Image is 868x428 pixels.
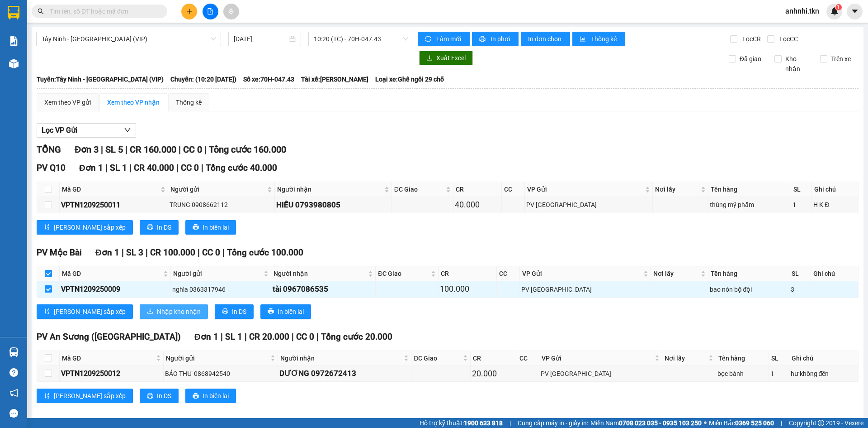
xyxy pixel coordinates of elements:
th: CC [517,351,539,366]
span: CC 0 [183,144,202,155]
span: | [222,247,225,258]
span: In DS [157,222,171,232]
span: Mã GD [62,184,159,194]
span: printer [193,393,199,400]
span: printer [268,308,274,315]
span: search [38,8,44,14]
span: | [221,332,223,342]
button: In đơn chọn [521,32,570,46]
span: [PERSON_NAME] sắp xếp [54,391,126,401]
span: | [105,163,108,173]
span: Mã GD [62,269,161,279]
span: CC 0 [296,332,314,342]
div: 3 [791,284,809,294]
span: Hỗ trợ kỹ thuật: [420,418,503,428]
span: In biên lai [203,391,229,401]
span: sync [425,36,433,43]
span: Lọc VP Gửi [42,125,77,136]
span: In đơn chọn [528,34,563,44]
span: printer [222,308,228,315]
span: caret-down [851,7,859,15]
img: logo-vxr [8,6,19,19]
span: TỔNG [37,144,61,155]
td: PV Tây Ninh [525,197,653,213]
div: bọc bánh [717,369,767,379]
span: | [292,332,294,342]
sup: 1 [835,4,842,10]
span: sort-ascending [44,393,50,400]
button: printerIn DS [215,304,254,319]
span: PV Q10 [37,163,66,173]
span: file-add [207,8,213,14]
span: | [176,163,179,173]
span: In biên lai [278,307,304,317]
span: ĐC Giao [378,269,429,279]
span: Người gửi [173,269,262,279]
span: | [146,247,148,258]
span: sort-ascending [44,224,50,231]
span: | [245,332,247,342]
span: CC 0 [181,163,199,173]
span: down [124,126,131,134]
span: anhnhi.tkn [778,5,826,17]
button: printerIn biên lai [260,304,311,319]
span: sort-ascending [44,308,50,315]
span: In biên lai [203,222,229,232]
span: Miền Bắc [709,418,774,428]
span: VP Gửi [542,353,653,363]
span: Số xe: 70H-047.43 [243,74,294,84]
div: nghĩa 0363317946 [172,284,269,294]
span: Tổng cước 20.000 [321,332,392,342]
button: Lọc VP Gửi [37,123,136,138]
span: Nhập kho nhận [157,307,201,317]
span: Nơi lấy [653,269,698,279]
span: Lọc CC [776,34,799,44]
div: tài 0967086535 [273,283,374,295]
span: Đơn 1 [79,163,103,173]
span: copyright [818,420,824,426]
span: Đơn 3 [75,144,99,155]
span: Chuyến: (10:20 [DATE]) [170,74,236,84]
span: Người gửi [166,353,268,363]
div: Thống kê [176,97,202,107]
th: SL [769,351,789,366]
span: printer [193,224,199,231]
th: Tên hàng [708,266,789,281]
div: 1 [770,369,788,379]
span: | [204,144,207,155]
span: download [426,55,433,62]
span: In phơi [491,34,511,44]
button: bar-chartThống kê [572,32,625,46]
span: In DS [157,391,171,401]
span: Nơi lấy [665,353,707,363]
span: Người nhận [277,184,382,194]
div: thùng mỹ phẫm [710,200,789,210]
span: ĐC Giao [394,184,444,194]
button: plus [181,4,197,19]
span: In DS [232,307,246,317]
div: H K Đ [813,200,856,210]
button: downloadXuất Excel [419,51,473,65]
input: 12/09/2025 [234,34,288,44]
span: Nơi lấy [655,184,699,194]
span: Người nhận [274,269,366,279]
div: PV [GEOGRAPHIC_DATA] [521,284,649,294]
span: aim [228,8,234,14]
span: Tài xế: [PERSON_NAME] [301,74,368,84]
span: CR 160.000 [130,144,176,155]
td: VPTN1209250011 [60,197,168,213]
span: bar-chart [580,36,587,43]
div: Xem theo VP gửi [44,97,91,107]
div: VPTN1209250009 [61,284,169,295]
img: warehouse-icon [9,347,19,357]
img: icon-new-feature [830,7,839,15]
span: Tổng cước 160.000 [209,144,286,155]
th: CR [471,351,518,366]
span: Thống kê [591,34,618,44]
span: PV Mộc Bài [37,247,82,258]
span: | [122,247,124,258]
span: printer [147,393,153,400]
span: VP Gửi [522,269,642,279]
span: 10:20 (TC) - 70H-047.43 [314,32,408,46]
strong: 1900 633 818 [464,419,503,427]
